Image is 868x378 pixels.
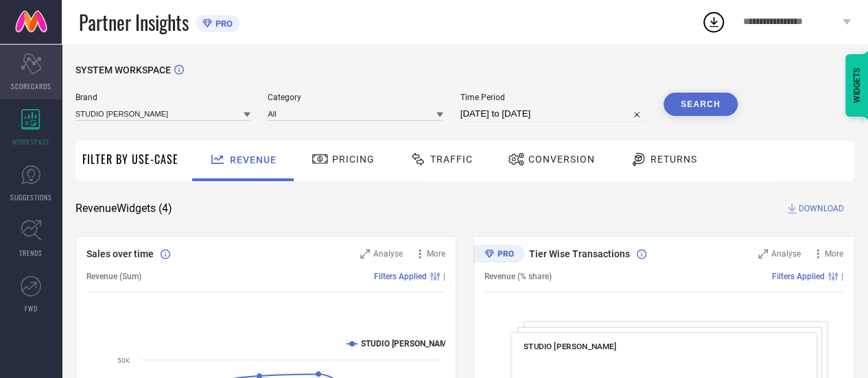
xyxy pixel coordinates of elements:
span: | [443,272,445,281]
span: PRO [212,19,233,29]
span: Revenue (Sum) [86,272,141,281]
span: Traffic [430,154,473,165]
span: SYSTEM WORKSPACE [75,64,171,75]
span: SUGGESTIONS [10,192,52,202]
span: STUDIO [PERSON_NAME] [524,342,616,351]
span: Time Period [460,93,646,102]
span: | [841,272,843,281]
input: Select time period [460,106,646,122]
div: Open download list [701,10,726,34]
text: 50K [117,357,130,364]
span: Conversion [528,154,595,165]
span: FWD [25,303,38,314]
div: Premium [473,245,524,265]
span: Sales over time [86,248,154,259]
svg: Zoom [360,249,370,259]
text: STUDIO [PERSON_NAME] [361,339,454,349]
span: Filters Applied [374,272,427,281]
span: Revenue [230,154,277,165]
svg: Zoom [758,249,768,259]
span: More [427,249,445,259]
button: Search [664,93,738,116]
span: Pricing [332,154,375,165]
span: Returns [650,154,697,165]
span: Tier Wise Transactions [529,248,630,259]
span: Brand [75,93,250,102]
span: Filter By Use-Case [82,151,178,167]
span: More [825,249,843,259]
span: Filters Applied [772,272,825,281]
span: Category [268,93,443,102]
span: Partner Insights [79,8,189,36]
span: Analyse [373,249,403,259]
span: Analyse [771,249,801,259]
span: Revenue (% share) [484,272,552,281]
span: SCORECARDS [11,81,51,91]
span: TRENDS [19,248,43,258]
span: WORKSPACE [12,137,50,147]
span: DOWNLOAD [799,202,844,215]
span: Revenue Widgets ( 4 ) [75,202,172,215]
